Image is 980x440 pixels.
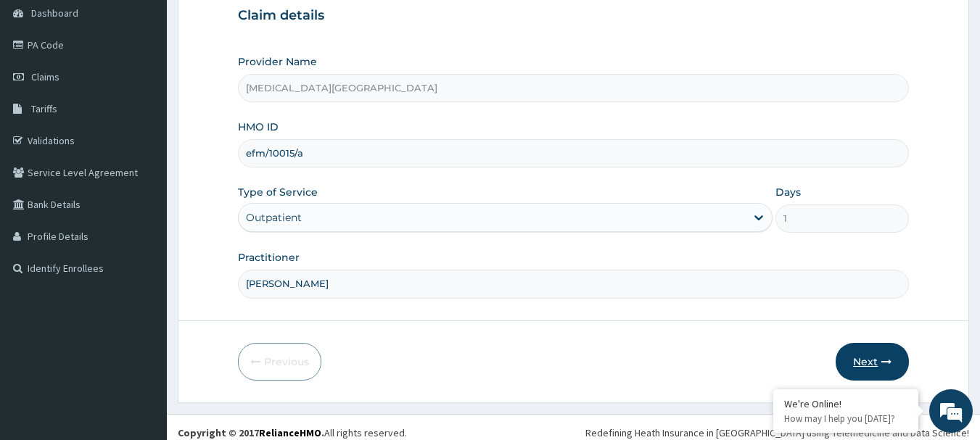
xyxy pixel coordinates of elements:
p: How may I help you today? [784,412,907,425]
label: Provider Name [238,54,317,69]
div: Minimize live chat window [238,7,273,42]
label: HMO ID [238,120,279,134]
span: We're online! [84,129,200,275]
strong: Copyright © 2017 . [178,426,324,439]
img: d_794563401_company_1708531726252_794563401 [27,72,59,109]
label: Practitioner [238,250,300,265]
input: Enter Name [238,270,910,298]
button: Next [836,343,909,381]
label: Days [775,185,801,199]
a: RelianceHMO [259,426,321,439]
input: Enter HMO ID [238,139,910,167]
textarea: Type your message and hit 'Enter' [7,289,276,340]
button: Previous [238,343,321,381]
div: Chat with us now [75,81,244,100]
span: Tariffs [31,102,57,115]
span: Dashboard [31,7,78,20]
label: Type of Service [238,185,318,199]
div: We're Online! [784,397,907,410]
div: Outpatient [246,210,302,225]
h3: Claim details [238,8,910,24]
span: Claims [31,70,59,83]
div: Redefining Heath Insurance in [GEOGRAPHIC_DATA] using Telemedicine and Data Science! [585,426,969,440]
